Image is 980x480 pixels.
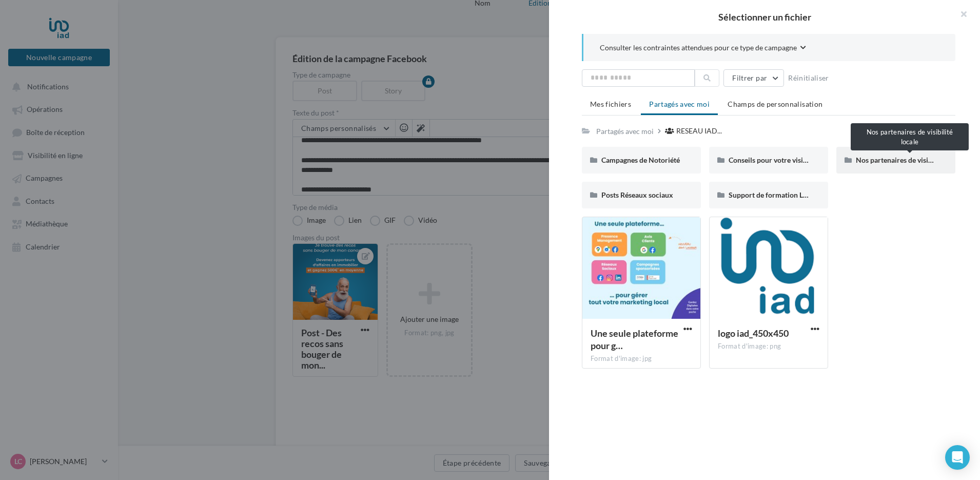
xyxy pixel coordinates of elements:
button: Filtrer par [723,69,784,87]
span: Partagés avec moi [649,100,710,108]
span: Campagnes de Notoriété [601,156,680,164]
button: Réinitialiser [784,72,833,84]
div: Partagés avec moi [596,126,654,137]
span: Mes fichiers [590,100,631,108]
span: Nos partenaires de visibilité locale [856,156,965,164]
span: Conseils pour votre visibilité locale [729,156,840,164]
button: Consulter les contraintes attendues pour ce type de campagne [600,42,806,55]
div: Open Intercom Messenger [945,445,970,470]
div: Nos partenaires de visibilité locale [851,123,969,150]
span: Consulter les contraintes attendues pour ce type de campagne [600,43,797,53]
h2: Sélectionner un fichier [565,12,964,22]
span: Support de formation Localads [729,190,827,199]
span: Posts Réseaux sociaux [601,190,673,199]
span: RESEAU IAD... [676,126,722,136]
span: Champs de personnalisation [728,100,822,108]
span: Une seule plateforme pour gérer tout votre marketing local [591,328,678,351]
div: Format d'image: png [718,342,819,351]
div: Format d'image: jpg [591,354,692,363]
span: logo iad_450x450 [718,328,789,339]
